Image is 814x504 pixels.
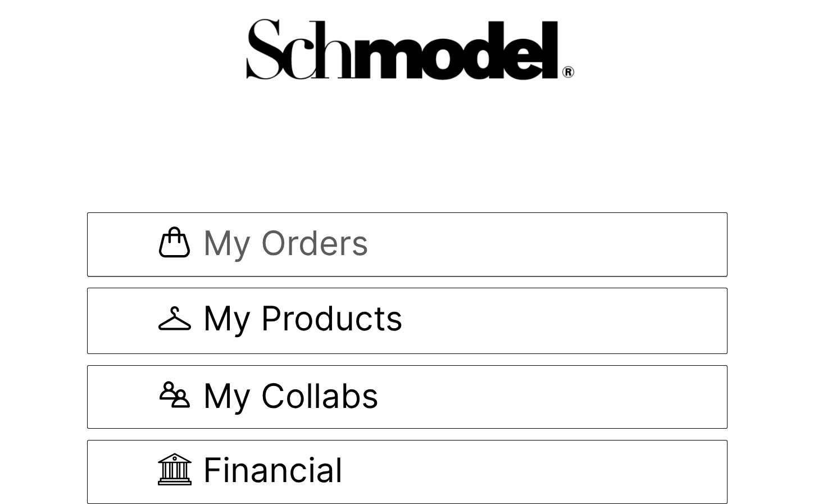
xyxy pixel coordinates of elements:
[87,365,727,429] a: My Collabs
[87,212,727,276] a: My Orders
[203,301,403,340] span: My Products
[203,379,379,415] span: My Collabs
[203,453,343,491] span: Financial
[87,440,727,504] a: Financial
[87,288,727,354] a: My Products
[203,226,369,264] span: My Orders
